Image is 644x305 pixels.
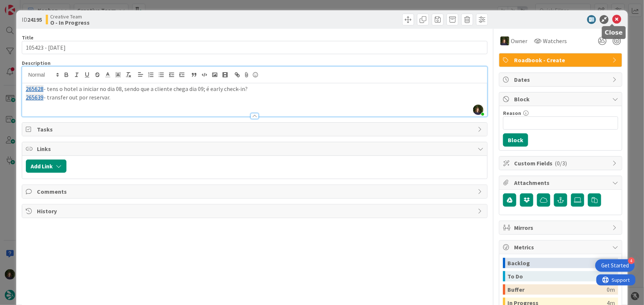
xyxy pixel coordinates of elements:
div: Get Started [601,262,629,269]
div: To Do [507,271,604,281]
div: 0m [607,284,615,295]
span: Description [22,60,51,66]
div: Open Get Started checklist, remaining modules: 4 [595,259,635,272]
span: Roadbook - Create [514,56,609,64]
span: Links [37,144,474,153]
div: 4 [628,257,635,264]
div: 0m [607,258,615,268]
span: Support [16,1,34,10]
span: Comments [37,187,474,196]
button: Block [503,133,528,147]
span: Dates [514,75,609,84]
p: - transfer out por reservar. [26,93,484,102]
a: 265639 [26,94,44,101]
span: History [37,207,474,215]
span: Metrics [514,243,609,252]
label: Title [22,34,34,41]
p: - tens o hotel a iniciar no dia 08, sendo que a cliente chega dia 09; é early check-in? [26,85,484,93]
span: Mirrors [514,223,609,232]
b: O - In Progress [50,20,90,25]
img: MC [500,36,509,45]
b: 24195 [27,16,42,23]
div: Buffer [507,284,607,295]
input: type card name here... [22,41,488,54]
span: Watchers [543,36,567,45]
span: Custom Fields [514,159,609,168]
span: Tasks [37,125,474,134]
div: Backlog [507,258,607,268]
span: Block [514,95,609,104]
img: OSJL0tKbxWQXy8f5HcXbcaBiUxSzdGq2.jpg [473,105,483,115]
a: 265628 [26,85,44,92]
span: ( 0/3 ) [555,159,567,167]
span: ID [22,15,42,24]
span: Owner [511,36,527,45]
label: Reason [503,110,521,116]
span: Attachments [514,178,609,187]
h5: Close [605,29,623,36]
span: Creative Team [50,14,90,20]
button: Add Link [26,159,66,173]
